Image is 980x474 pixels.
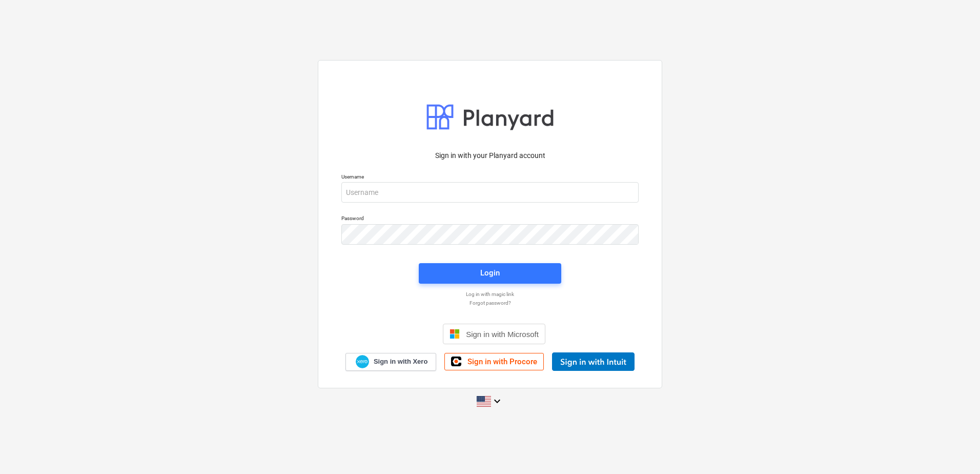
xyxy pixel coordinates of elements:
[356,355,369,369] img: Xero logo
[341,215,639,224] p: Password
[341,173,639,182] p: Username
[466,330,539,339] span: Sign in with Microsoft
[491,395,503,407] i: keyboard_arrow_down
[374,357,427,366] span: Sign in with Xero
[341,182,639,203] input: Username
[336,291,644,298] a: Log in with magic link
[345,353,437,371] a: Sign in with Xero
[336,300,644,306] a: Forgot password?
[450,329,460,339] img: Microsoft logo
[467,357,537,366] span: Sign in with Procore
[419,263,561,284] button: Login
[444,353,544,370] a: Sign in with Procore
[480,266,500,280] div: Login
[341,150,639,161] p: Sign in with your Planyard account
